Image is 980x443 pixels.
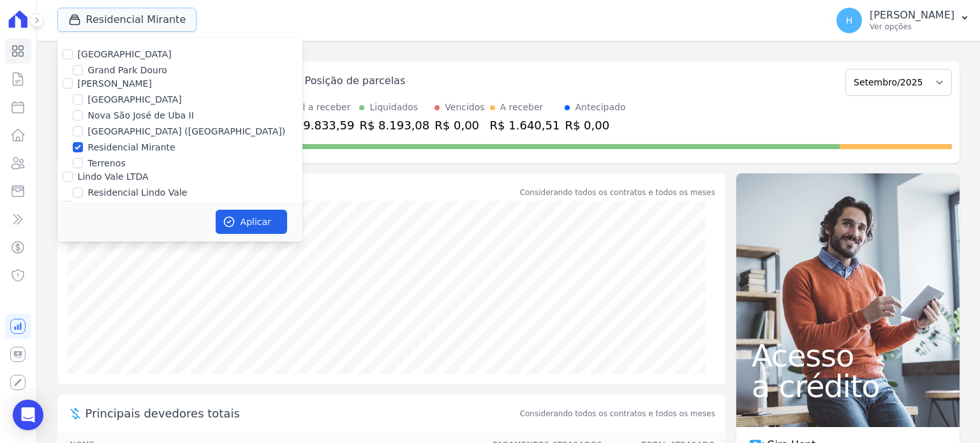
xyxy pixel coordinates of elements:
[490,117,560,134] div: R$ 1.640,51
[88,157,126,170] label: Terrenos
[752,371,944,402] span: a crédito
[85,405,517,422] span: Principais devedores totais
[565,117,625,134] div: R$ 0,00
[88,109,194,122] label: Nova São José de Uba II
[846,16,853,25] span: H
[445,101,484,114] div: Vencidos
[285,117,355,134] div: R$ 9.833,59
[520,187,715,198] div: Considerando todos os contratos e todos os meses
[305,73,406,89] div: Posição de parcelas
[88,186,188,200] label: Residencial Lindo Vale
[575,101,625,114] div: Antecipado
[285,101,355,114] div: Total a receber
[359,117,429,134] div: R$ 8.193,08
[434,117,484,134] div: R$ 0,00
[752,340,944,371] span: Acesso
[88,64,167,77] label: Grand Park Douro
[826,3,980,38] button: H [PERSON_NAME] Ver opções
[870,9,954,22] p: [PERSON_NAME]
[88,125,286,138] label: [GEOGRAPHIC_DATA] ([GEOGRAPHIC_DATA])
[520,408,715,419] span: Considerando todos os contratos e todos os meses
[78,49,172,59] label: [GEOGRAPHIC_DATA]
[88,141,175,154] label: Residencial Mirante
[57,8,197,32] button: Residencial Mirante
[78,171,149,182] label: Lindo Vale LTDA
[870,22,954,32] p: Ver opções
[216,210,287,234] button: Aplicar
[500,101,544,114] div: A receber
[78,201,151,211] label: RDR Engenharia
[78,78,152,89] label: [PERSON_NAME]
[13,400,43,430] div: Open Intercom Messenger
[88,93,182,106] label: [GEOGRAPHIC_DATA]
[369,101,418,114] div: Liquidados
